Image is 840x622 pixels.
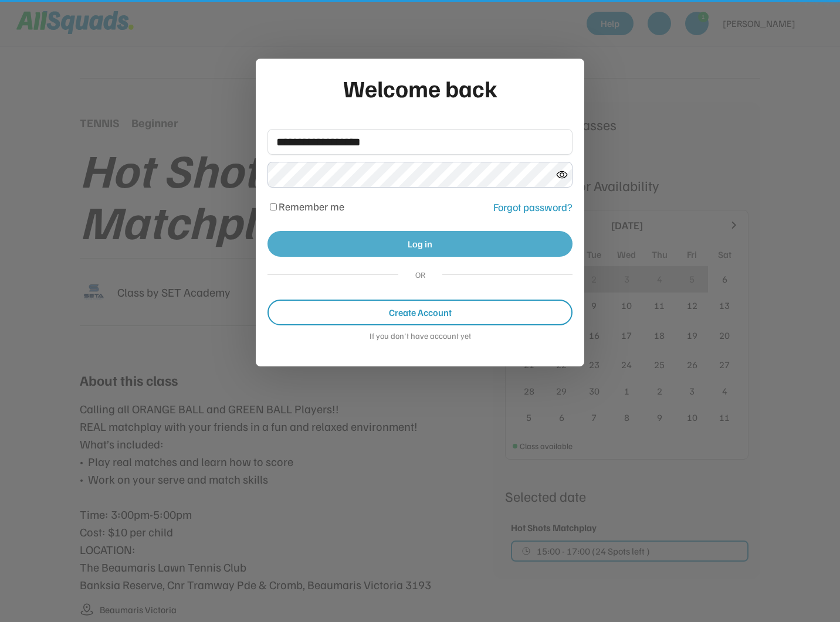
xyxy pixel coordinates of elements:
[267,331,573,343] div: If you don't have account yet
[279,200,344,213] label: Remember me
[493,199,573,215] div: Forgot password?
[267,300,573,325] button: Create Account
[267,70,573,106] div: Welcome back
[267,231,573,257] button: Log in
[410,268,431,281] div: OR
